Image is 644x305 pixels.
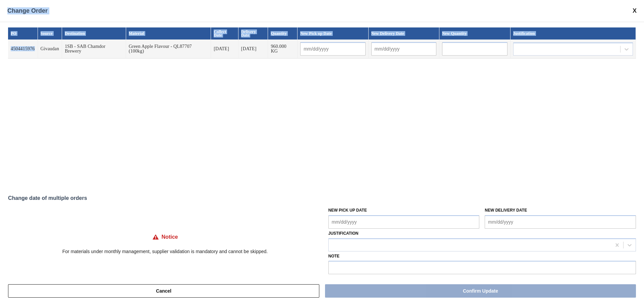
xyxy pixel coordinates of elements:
[8,40,38,59] td: 4504415976
[511,27,636,40] th: Justification
[8,27,38,40] th: PO
[485,215,636,229] input: mm/dd/yyyy
[268,27,298,40] th: Quantity
[238,40,268,59] td: [DATE]
[162,234,178,240] h4: Notice
[8,195,636,201] div: Change date of multiple orders
[62,27,126,40] th: Destination
[298,27,368,40] th: New Pick up Date
[7,7,48,14] span: Change Order
[126,27,211,40] th: Material
[38,40,62,59] td: Givaudan
[8,249,322,254] p: For materials under monthly management, supplier validation is mandatory and cannot be skipped.
[328,231,359,236] label: Justification
[300,42,365,56] input: mm/dd/yyyy
[62,40,126,59] td: 1SB - SAB Chamdor Brewery
[371,42,437,56] input: mm/dd/yyyy
[439,27,511,40] th: New Quantity
[126,40,211,59] td: Green Apple Flavour - QL87707 (100kg)
[328,208,367,213] label: New Pick up Date
[38,27,62,40] th: Source
[211,40,238,59] td: [DATE]
[485,208,527,213] label: New Delivery Date
[328,215,480,229] input: mm/dd/yyyy
[8,284,319,298] button: Cancel
[369,27,440,40] th: New Delivery Date
[268,40,298,59] td: 960.000 KG
[211,27,238,40] th: Collect Date
[238,27,268,40] th: Delivery Date
[328,251,636,261] label: Note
